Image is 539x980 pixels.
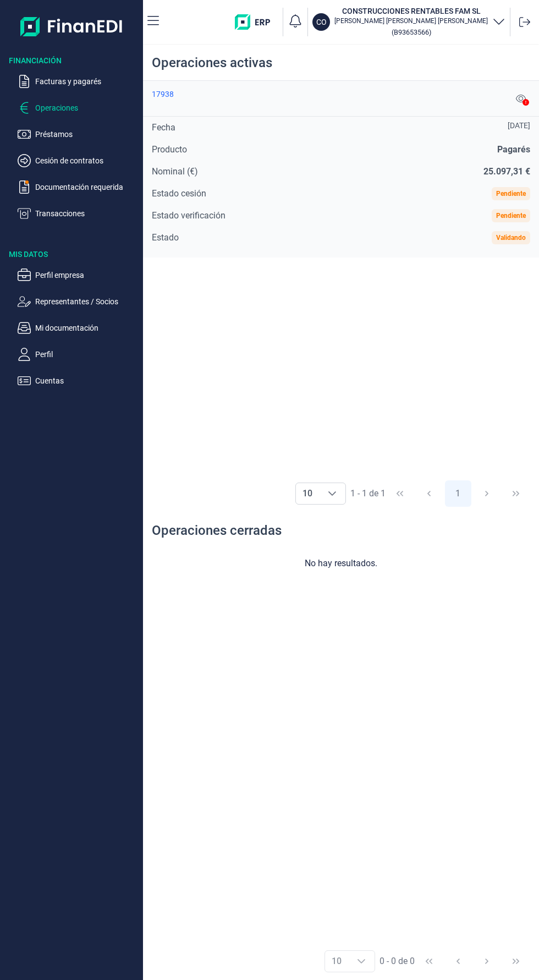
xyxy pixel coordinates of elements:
[35,75,139,88] p: Facturas y pagarés
[35,348,139,361] p: Perfil
[334,17,488,25] p: [PERSON_NAME] [PERSON_NAME] [PERSON_NAME]
[496,234,526,241] div: Validando
[474,948,500,974] button: Next Page
[416,480,442,507] button: Previous Page
[35,154,139,167] p: Cesión de contratos
[380,957,415,966] span: 0 - 0 de 0
[18,321,139,335] button: Mi documentación
[18,295,139,308] button: Representantes / Socios
[152,187,206,200] div: Estado cesión
[152,557,530,570] div: No hay resultados.
[18,269,139,282] button: Perfil empresa
[503,480,529,507] button: Last Page
[312,6,505,39] button: COCONSTRUCCIONES RENTABLES FAM SL[PERSON_NAME] [PERSON_NAME] [PERSON_NAME](B93653566)
[296,483,319,504] span: 10
[35,374,139,387] p: Cuentas
[35,269,139,282] p: Perfil empresa
[445,948,471,974] button: Previous Page
[348,951,375,972] div: Choose
[483,166,530,177] span: 25.097,31 €
[35,180,139,194] p: Documentación requerida
[496,212,526,219] div: Pendiente
[474,480,500,507] button: Next Page
[316,17,327,28] p: CO
[334,6,488,17] h3: CONSTRUCCIONES RENTABLES FAM SL
[18,348,139,361] button: Perfil
[18,128,139,141] button: Préstamos
[392,28,431,36] small: Copiar cif
[496,190,526,197] div: Pendiente
[143,80,539,258] div: 17938Fecha[DATE]ProductoPagarésNominal (€)25.097,31 €Estado cesiónPendienteEstado verificaciónPen...
[35,207,139,220] p: Transacciones
[152,90,174,98] a: 17938
[18,207,139,220] button: Transacciones
[416,948,442,974] button: First Page
[350,489,386,498] span: 1 - 1 de 1
[18,75,139,88] button: Facturas y pagarés
[445,480,471,507] button: Page 1
[497,144,530,155] span: Pagarés
[18,101,139,114] button: Operaciones
[152,522,282,539] div: Operaciones cerradas
[35,321,139,335] p: Mi documentación
[35,295,139,308] p: Representantes / Socios
[508,121,530,130] div: [DATE]
[18,374,139,387] button: Cuentas
[152,121,175,134] div: Fecha
[152,231,179,244] div: Estado
[319,483,345,504] div: Choose
[152,143,187,156] div: Producto
[20,9,123,44] img: Logo de aplicación
[18,154,139,167] button: Cesión de contratos
[387,480,413,507] button: First Page
[18,180,139,194] button: Documentación requerida
[35,101,139,114] p: Operaciones
[503,948,529,974] button: Last Page
[152,54,272,72] div: Operaciones activas
[35,128,139,141] p: Préstamos
[235,14,278,30] img: erp
[152,165,198,178] div: Nominal (€)
[152,209,226,222] div: Estado verificación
